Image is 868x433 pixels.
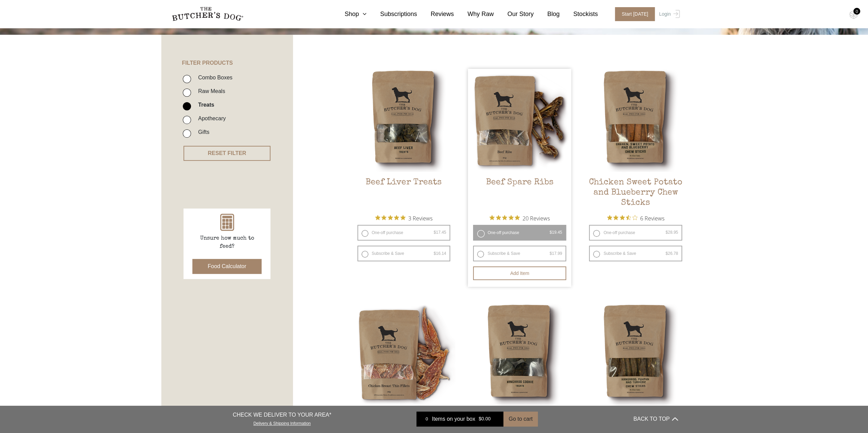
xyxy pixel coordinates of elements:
[352,177,456,210] h2: Beef Liver Treats
[468,69,571,172] img: Beef Spare Ribs
[468,177,571,210] h2: Beef Spare Ribs
[549,251,552,256] span: $
[665,230,668,235] span: $
[433,230,446,235] bdi: 17.45
[468,69,571,210] a: Beef Spare RibsBeef Spare Ribs
[584,177,687,210] h2: Chicken Sweet Potato and Blueberry Chew Sticks
[375,213,432,223] button: Rated 5 out of 5 stars from 3 reviews. Jump to reviews.
[357,246,451,261] label: Subscribe & Save
[432,415,475,423] span: Items on your box
[589,246,682,261] label: Subscribe & Save
[549,230,552,235] span: $
[523,213,550,223] span: 20 Reviews
[853,8,860,15] div: 0
[640,213,664,223] span: 6 Reviews
[433,251,446,256] bdi: 16.14
[849,10,858,19] img: TBD_Cart-Empty.png
[608,7,658,21] a: Start [DATE]
[665,251,678,256] bdi: 26.78
[195,87,225,96] label: Raw Meals
[357,225,451,241] label: One-off purchase
[195,73,233,82] label: Combo Boxes
[161,35,293,66] h4: FILTER PRODUCTS
[473,225,566,241] label: One-off purchase
[195,100,214,109] label: Treats
[408,213,432,223] span: 3 Reviews
[633,411,678,427] button: BACK TO TOP
[549,230,562,235] bdi: 19.45
[534,10,560,19] a: Blog
[233,411,331,419] p: CHECK WE DELIVER TO YOUR AREA*
[192,259,262,274] button: Food Calculator
[494,10,534,19] a: Our Story
[657,7,679,21] a: Login
[352,69,456,172] img: Beef Liver Treats
[584,69,687,172] img: Chicken Sweet Potato and Blueberry Chew Sticks
[589,225,682,241] label: One-off purchase
[473,246,566,261] label: Subscribe & Save
[584,69,687,210] a: Chicken Sweet Potato and Blueberry Chew SticksChicken Sweet Potato and Blueberry Chew Sticks
[253,419,311,426] a: Delivery & Shipping Information
[665,251,668,256] span: $
[352,303,456,406] img: Chicken Tender Breast Fillets
[468,303,571,406] img: Kangaroo Cookie Treats
[352,69,456,210] a: Beef Liver TreatsBeef Liver Treats
[665,230,678,235] bdi: 28.95
[433,230,436,235] span: $
[416,412,503,427] a: 0 Items on your box $0.00
[417,10,454,19] a: Reviews
[195,127,209,137] label: Gifts
[607,213,664,223] button: Rated 3.7 out of 5 stars from 6 reviews. Jump to reviews.
[473,266,566,280] button: Add item
[584,303,687,406] img: Kangaroo Pumpkin and Turmeric Chew Sticks
[193,234,261,251] p: Unsure how much to feed?
[489,213,550,223] button: Rated 4.9 out of 5 stars from 20 reviews. Jump to reviews.
[503,412,538,427] button: Go to cart
[479,416,481,422] span: $
[366,10,417,19] a: Subscriptions
[422,416,432,422] div: 0
[183,146,270,161] button: RESET FILTER
[454,10,494,19] a: Why Raw
[615,7,655,21] span: Start [DATE]
[331,10,366,19] a: Shop
[195,114,226,123] label: Apothecary
[479,416,490,422] bdi: 0.00
[549,251,562,256] bdi: 17.99
[433,251,436,256] span: $
[560,10,598,19] a: Stockists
